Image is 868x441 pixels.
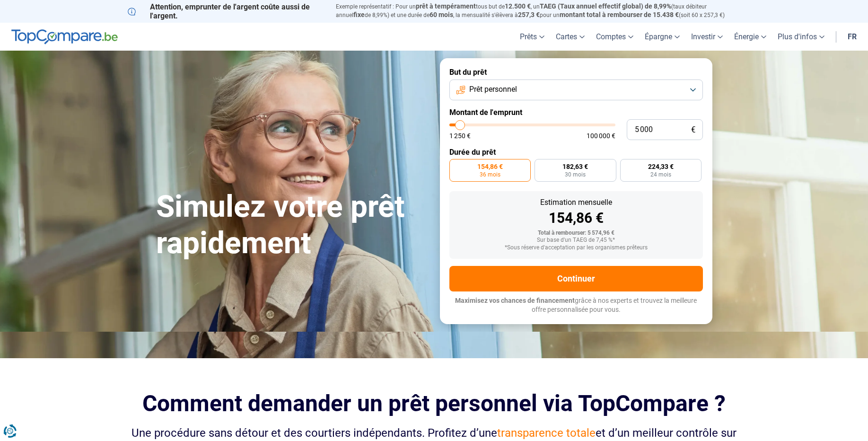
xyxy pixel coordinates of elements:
[497,426,596,440] span: transparence totale
[639,23,685,51] a: Épargne
[449,132,471,139] span: 1 250 €
[685,23,728,51] a: Investir
[477,163,503,170] span: 154,86 €
[728,23,772,51] a: Énergie
[449,108,703,117] label: Montant de l'emprunt
[691,126,695,134] span: €
[449,296,703,315] p: grâce à nos experts et trouvez la meilleure offre personnalisée pour vous.
[772,23,830,51] a: Plus d'infos
[457,199,695,206] div: Estimation mensuelle
[353,11,365,18] span: fixe
[560,11,679,18] span: montant total à rembourser de 15.438 €
[336,2,741,19] p: Exemple représentatif : Pour un tous but de , un (taux débiteur annuel de 8,99%) et une durée de ...
[540,2,671,10] span: TAEG (Taux annuel effectif global) de 8,99%
[565,172,586,177] span: 30 mois
[11,29,118,44] img: TopCompare
[455,297,575,304] span: Maximisez vos chances de financement
[430,11,453,18] span: 60 mois
[650,172,671,177] span: 24 mois
[562,163,588,170] span: 182,63 €
[449,148,703,157] label: Durée du prêt
[128,2,324,20] p: Attention, emprunter de l'argent coûte aussi de l'argent.
[505,2,531,10] span: 12.500 €
[514,23,550,51] a: Prêts
[449,266,703,291] button: Continuer
[518,11,540,18] span: 257,3 €
[156,189,429,262] h1: Simulez votre prêt rapidement
[449,79,703,100] button: Prêt personnel
[648,163,674,170] span: 224,33 €
[469,84,517,95] span: Prêt personnel
[449,68,703,77] label: But du prêt
[128,390,741,416] h2: Comment demander un prêt personnel via TopCompare ?
[480,172,500,177] span: 36 mois
[457,211,695,225] div: 154,86 €
[457,237,695,244] div: Sur base d'un TAEG de 7,45 %*
[587,132,615,139] span: 100 000 €
[457,230,695,237] div: Total à rembourser: 5 574,96 €
[457,245,695,251] div: *Sous réserve d'acceptation par les organismes prêteurs
[416,2,476,10] span: prêt à tempérament
[842,23,862,51] a: fr
[590,23,639,51] a: Comptes
[550,23,590,51] a: Cartes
